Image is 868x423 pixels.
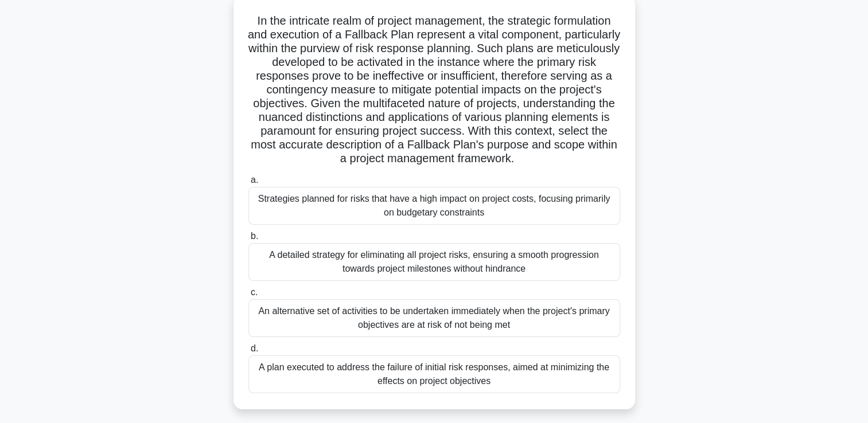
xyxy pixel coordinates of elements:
[248,299,620,337] div: An alternative set of activities to be undertaken immediately when the project's primary objectiv...
[248,355,620,393] div: A plan executed to address the failure of initial risk responses, aimed at minimizing the effects...
[251,231,258,241] span: b.
[251,343,258,353] span: d.
[248,243,620,281] div: A detailed strategy for eliminating all project risks, ensuring a smooth progression towards proj...
[248,187,620,225] div: Strategies planned for risks that have a high impact on project costs, focusing primarily on budg...
[247,14,621,166] h5: In the intricate realm of project management, the strategic formulation and execution of a Fallba...
[251,287,258,297] span: c.
[251,175,258,185] span: a.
